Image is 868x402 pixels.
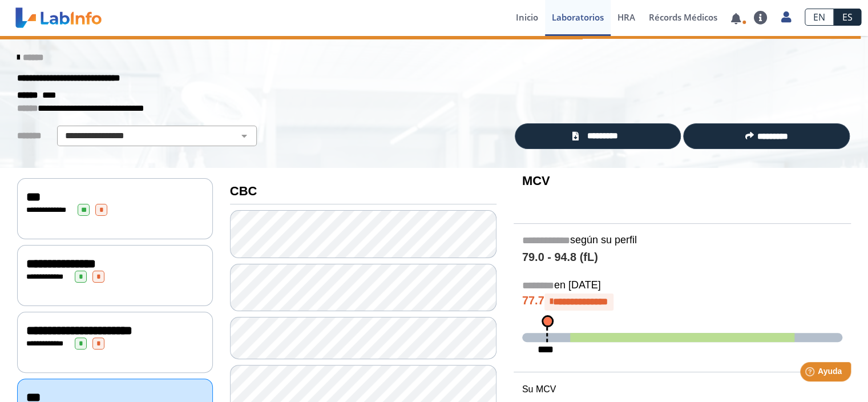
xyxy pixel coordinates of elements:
h4: 79.0 - 94.8 (fL) [522,251,842,264]
h4: 77.7 [522,294,842,311]
a: ES [834,9,861,26]
h5: en [DATE] [522,279,842,292]
iframe: Help widget launcher [766,357,855,389]
h5: según su perfil [522,234,842,247]
b: MCV [522,174,550,188]
p: Su MCV [522,383,842,396]
a: EN [805,9,834,26]
span: HRA [617,11,635,23]
b: CBC [230,184,257,198]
